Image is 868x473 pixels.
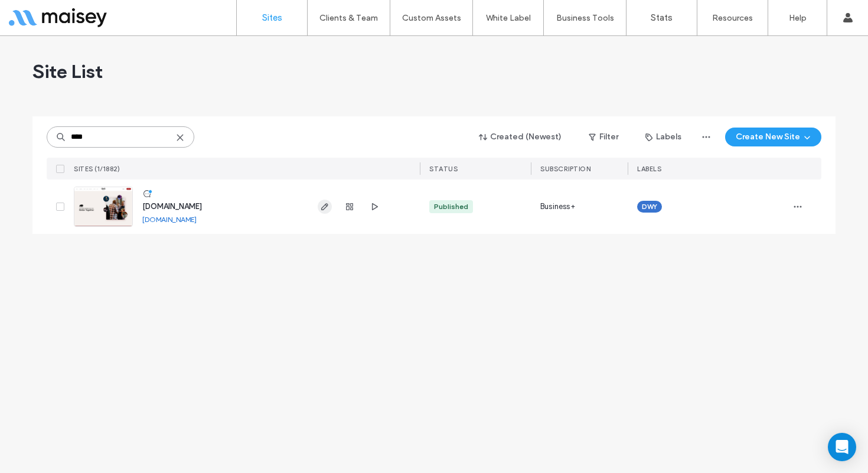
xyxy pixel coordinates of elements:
span: DWY [642,201,657,212]
span: LABELS [637,165,661,173]
button: Filter [577,128,630,146]
button: Create New Site [725,128,821,146]
span: SUBSCRIPTION [540,165,590,173]
label: Stats [651,12,673,23]
label: Help [789,13,807,23]
span: Business+ [540,201,575,213]
span: STATUS [429,165,458,173]
label: Business Tools [556,13,614,23]
label: Sites [262,12,282,23]
label: Custom Assets [402,13,461,23]
span: Help [27,8,51,19]
div: Open Intercom Messenger [828,433,856,461]
span: SITES (1/1882) [74,165,120,173]
a: [DOMAIN_NAME] [142,202,202,211]
label: Clients & Team [319,13,378,23]
a: [DOMAIN_NAME] [142,215,197,224]
button: Created (Newest) [469,128,572,146]
div: Published [434,201,468,212]
span: Site List [32,60,103,83]
label: White Label [486,13,531,23]
button: Labels [635,128,692,146]
label: Resources [712,13,753,23]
